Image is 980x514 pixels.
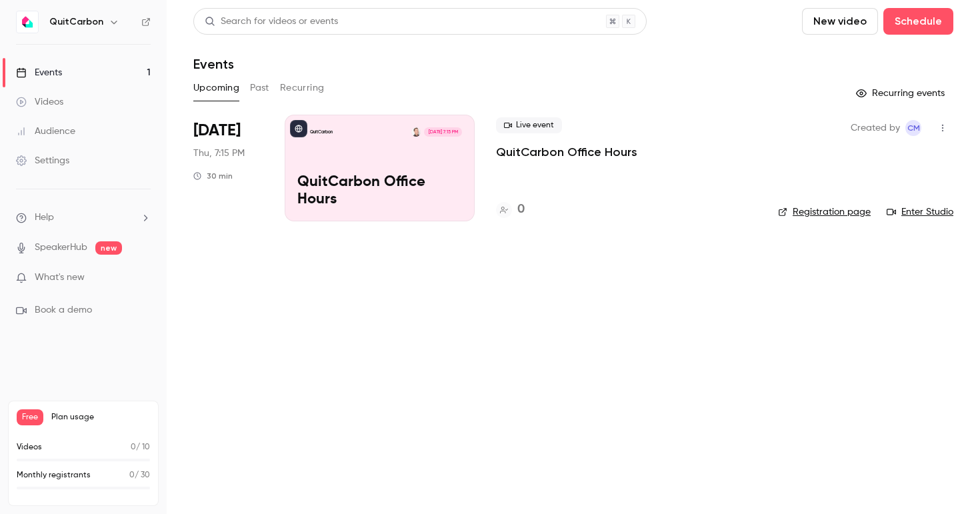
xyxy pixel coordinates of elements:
[887,205,953,219] a: Enter Studio
[193,120,241,141] span: [DATE]
[35,303,92,317] span: Book a demo
[205,15,338,29] div: Search for videos or events
[16,95,63,109] div: Videos
[95,241,122,255] span: new
[193,56,234,72] h1: Events
[17,469,91,481] p: Monthly registrants
[850,83,953,104] button: Recurring events
[310,129,333,135] p: QuitCarbon
[193,77,239,99] button: Upcoming
[496,144,637,160] a: QuitCarbon Office Hours
[16,211,151,225] li: help-dropdown-opener
[17,441,42,453] p: Videos
[49,15,103,29] h6: QuitCarbon
[424,127,461,137] span: [DATE] 7:15 PM
[16,66,62,79] div: Events
[907,120,920,136] span: CM
[496,201,525,219] a: 0
[35,211,54,225] span: Help
[883,8,953,35] button: Schedule
[193,171,233,181] div: 30 min
[16,154,69,167] div: Settings
[131,441,150,453] p: / 10
[51,412,150,423] span: Plan usage
[129,471,135,479] span: 0
[297,174,462,209] p: QuitCarbon Office Hours
[16,125,75,138] div: Audience
[193,147,245,160] span: Thu, 7:15 PM
[517,201,525,219] h4: 0
[250,77,269,99] button: Past
[280,77,325,99] button: Recurring
[17,409,43,425] span: Free
[802,8,878,35] button: New video
[129,469,150,481] p: / 30
[285,115,475,221] a: QuitCarbon Office HoursQuitCarbonCooper Marcus[DATE] 7:15 PMQuitCarbon Office Hours
[17,11,38,33] img: QuitCarbon
[193,115,263,221] div: Aug 14 Thu, 5:15 PM (America/Los Angeles)
[778,205,871,219] a: Registration page
[496,117,562,133] span: Live event
[905,120,921,136] span: Cooper Marcus
[35,241,87,255] a: SpeakerHub
[131,443,136,451] span: 0
[851,120,900,136] span: Created by
[35,271,85,285] span: What's new
[411,127,421,137] img: Cooper Marcus
[135,272,151,284] iframe: Noticeable Trigger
